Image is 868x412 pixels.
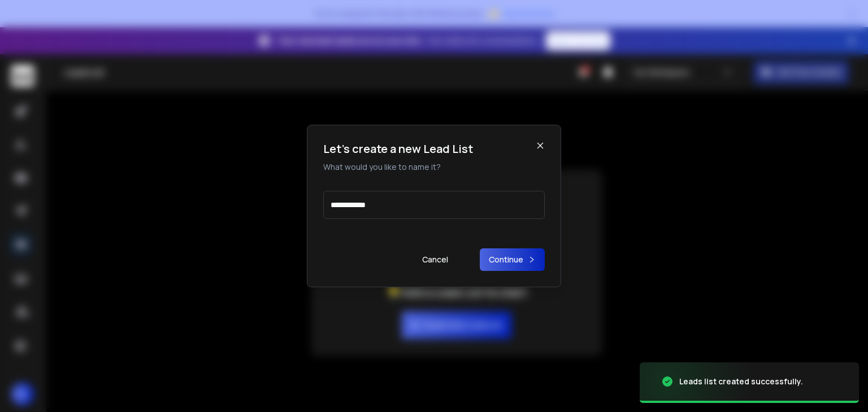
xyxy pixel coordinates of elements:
[480,248,545,271] button: Continue
[679,376,803,387] div: Leads list created successfully.
[323,161,473,173] p: What would you like to name it?
[323,141,473,157] h1: Let's create a new Lead List
[413,248,457,271] button: Cancel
